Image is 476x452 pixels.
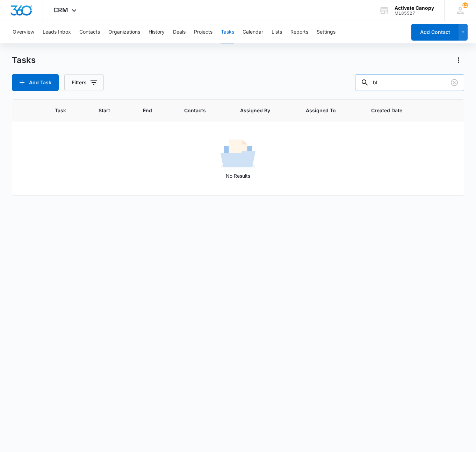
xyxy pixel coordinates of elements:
span: CRM [53,6,68,14]
div: account name [395,5,434,11]
button: History [149,21,165,43]
span: Assigned To [306,107,345,114]
button: Settings [317,21,336,43]
span: Task [55,107,72,114]
button: Overview [13,21,34,43]
input: Search Tasks [355,74,464,91]
button: Calendar [243,21,263,43]
span: Assigned By [240,107,279,114]
div: account id [395,11,434,16]
button: Actions [453,55,464,66]
button: Organizations [108,21,140,43]
span: Created Date [371,107,411,114]
button: Tasks [221,21,234,43]
p: No Results [13,172,463,179]
h1: Tasks [12,55,36,65]
button: Clear [449,77,460,88]
button: Filters [64,74,104,91]
button: Reports [290,21,308,43]
span: End [143,107,157,114]
img: No Results [221,137,255,172]
button: Contacts [79,21,100,43]
button: Add Contact [411,24,459,41]
div: notifications count [462,2,468,8]
button: Leads Inbox [43,21,71,43]
button: Projects [194,21,212,43]
button: Deals [173,21,186,43]
span: 112 [462,2,468,8]
button: Add Task [12,74,59,91]
span: Contacts [184,107,213,114]
button: Lists [272,21,282,43]
span: Start [99,107,116,114]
